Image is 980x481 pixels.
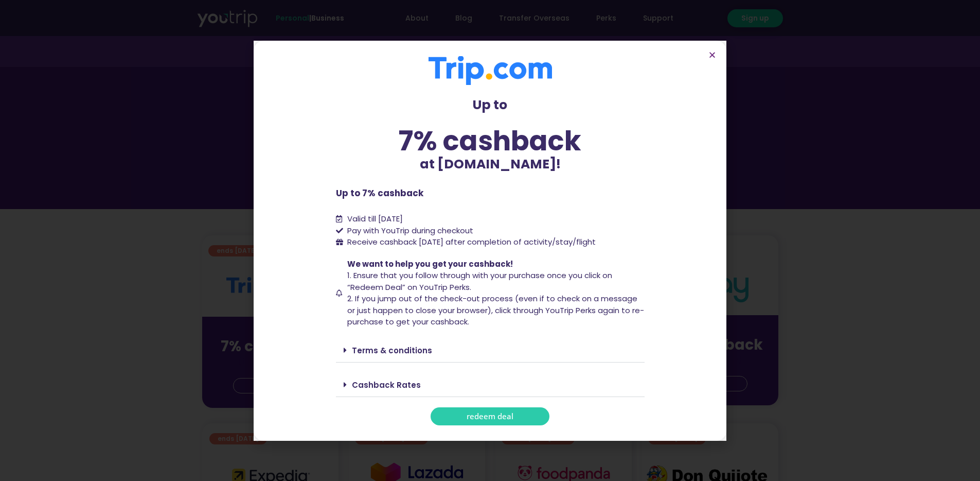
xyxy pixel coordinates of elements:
[431,407,549,425] a: redeem deal
[347,270,612,293] span: 1. Ensure that you follow through with your purchase once you click on “Redeem Deal” on YouTrip P...
[708,51,716,59] a: Close
[336,338,645,363] div: Terms & conditions
[336,154,645,174] p: at [DOMAIN_NAME]!
[352,345,432,356] a: Terms & conditions
[336,95,645,115] p: Up to
[336,127,645,154] div: 7% cashback
[467,413,513,420] span: redeem deal
[336,187,423,199] b: Up to 7% cashback
[347,259,513,269] span: We want to help you get your cashback!
[347,236,596,247] span: Receive cashback [DATE] after completion of activity/stay/flight
[352,380,421,390] a: Cashback Rates
[336,373,645,397] div: Cashback Rates
[347,293,644,327] span: 2. If you jump out of the check-out process (even if to check on a message or just happen to clos...
[345,225,473,237] span: Pay with YouTrip during checkout
[347,213,403,224] span: Valid till [DATE]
